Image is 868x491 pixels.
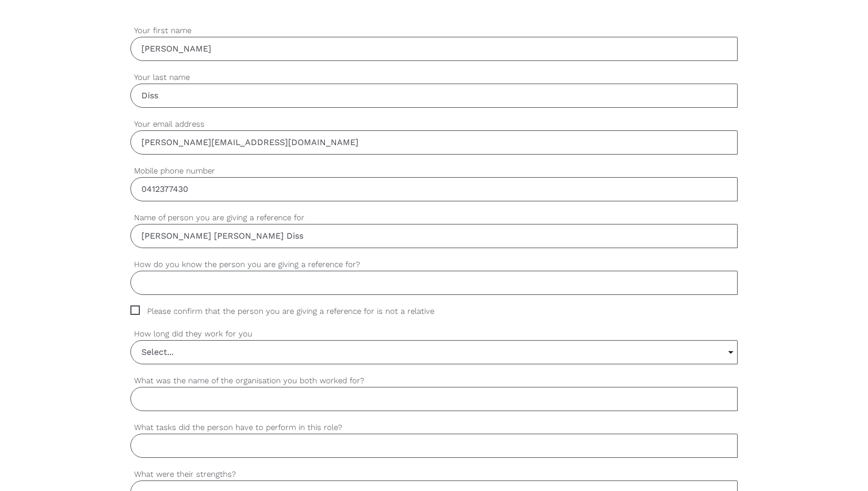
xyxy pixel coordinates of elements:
label: Mobile phone number [130,165,738,177]
label: Your last name [130,71,738,84]
label: What were their strengths? [130,468,738,480]
label: How do you know the person you are giving a reference for? [130,259,738,271]
span: Please confirm that the person you are giving a reference for is not a relative [130,305,454,318]
label: How long did they work for you [130,328,738,340]
label: Name of person you are giving a reference for [130,212,738,224]
label: What was the name of the organisation you both worked for? [130,375,738,387]
label: Your first name [130,25,738,37]
label: Your email address [130,118,738,130]
label: What tasks did the person have to perform in this role? [130,422,738,434]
